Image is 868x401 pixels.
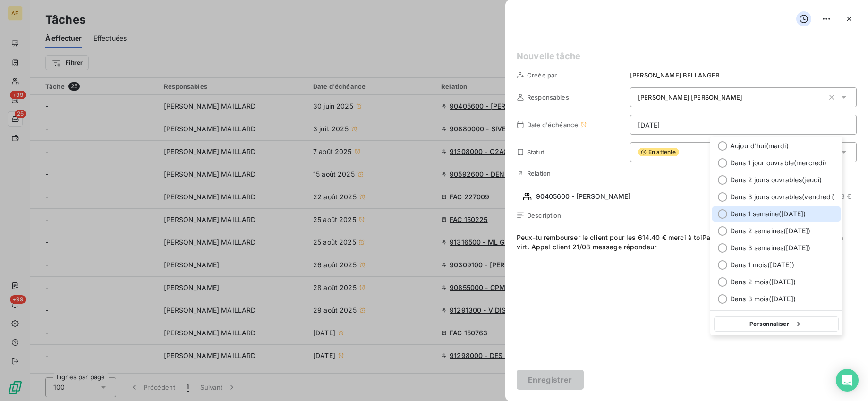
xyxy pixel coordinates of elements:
[730,141,789,151] span: Aujourd'hui ( mardi )
[730,209,806,219] span: Dans 1 semaine ( [DATE] )
[730,294,796,304] span: Dans 3 mois ( [DATE] )
[730,175,822,185] span: Dans 2 jours ouvrables ( jeudi )
[730,260,794,270] span: Dans 1 mois ( [DATE] )
[730,192,835,202] span: Dans 3 jours ouvrables ( vendredi )
[730,277,796,287] span: Dans 2 mois ( [DATE] )
[730,243,810,253] span: Dans 3 semaines ( [DATE] )
[730,226,810,236] span: Dans 2 semaines ( [DATE] )
[730,158,827,168] span: Dans 1 jour ouvrable ( mercredi )
[714,316,839,332] button: Personnaliser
